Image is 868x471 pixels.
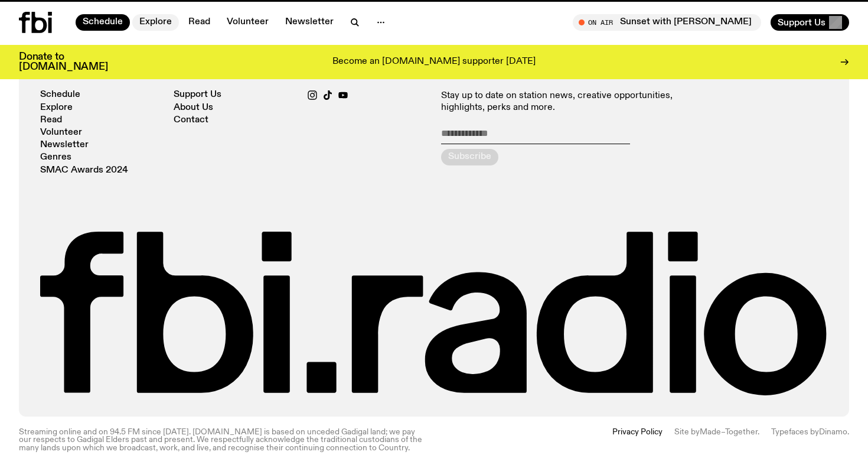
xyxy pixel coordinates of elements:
[778,17,825,28] span: Support Us
[174,103,213,112] a: About Us
[40,141,89,150] a: Newsletter
[174,116,208,125] a: Contact
[819,428,847,436] a: Dinamo
[181,14,217,31] a: Read
[573,14,761,31] button: On AirSunset with [PERSON_NAME]
[174,90,221,99] a: Support Us
[40,153,71,162] a: Genres
[40,128,82,137] a: Volunteer
[674,428,700,436] span: Site by
[700,428,758,436] a: Made–Together
[132,14,179,31] a: Explore
[278,14,341,31] a: Newsletter
[441,90,694,113] p: Stay up to date on station news, creative opportunities, highlights, perks and more.
[586,18,755,27] span: Tune in live
[612,428,663,452] a: Privacy Policy
[758,428,759,436] span: .
[76,14,130,31] a: Schedule
[771,14,849,31] button: Support Us
[40,116,62,125] a: Read
[847,428,849,436] span: .
[40,103,73,112] a: Explore
[19,52,108,72] h3: Donate to [DOMAIN_NAME]
[19,428,427,452] p: Streaming online and on 94.5 FM since [DATE]. [DOMAIN_NAME] is based on unceded Gadigal land; we ...
[40,90,80,99] a: Schedule
[441,149,498,165] button: Subscribe
[332,57,536,67] p: Become an [DOMAIN_NAME] supporter [DATE]
[771,428,819,436] span: Typefaces by
[40,166,128,175] a: SMAC Awards 2024
[220,14,276,31] a: Volunteer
